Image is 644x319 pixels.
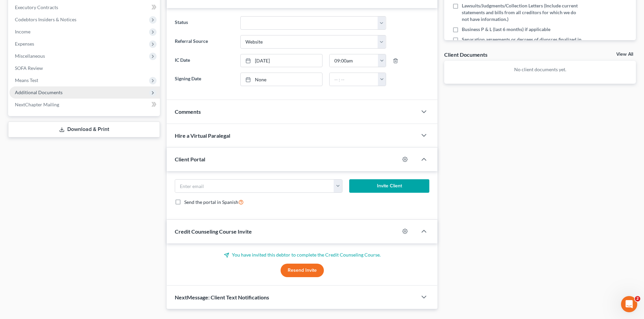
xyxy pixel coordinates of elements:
[241,54,322,67] a: [DATE]
[462,36,582,50] span: Separation agreements or decrees of divorces finalized in the past 2 years
[175,108,201,115] span: Comments
[281,264,324,277] button: Resend Invite
[8,122,160,137] a: Download & Print
[175,228,252,235] span: Credit Counseling Course Invite
[15,17,76,22] span: Codebtors Insiders & Notices
[9,62,160,74] a: SOFA Review
[444,51,487,58] div: Client Documents
[15,77,38,83] span: Means Test
[171,54,237,68] label: IC Date
[171,73,237,86] label: Signing Date
[175,294,269,300] span: NextMessage: Client Text Notifications
[171,16,237,30] label: Status
[635,296,640,301] span: 2
[175,180,334,192] input: Enter email
[462,2,582,23] span: Lawsuits/Judgments/Collection Letters (Include current statements and bills from all creditors fo...
[15,4,58,10] span: Executory Contracts
[450,66,630,73] p: No client documents yet.
[15,89,63,95] span: Additional Documents
[15,29,30,34] span: Income
[15,41,34,47] span: Expenses
[15,102,59,107] span: NextChapter Mailing
[171,35,237,49] label: Referral Source
[175,156,205,162] span: Client Portal
[15,53,45,59] span: Miscellaneous
[184,199,238,205] span: Send the portal in Spanish
[349,179,430,193] button: Invite Client
[175,251,429,258] p: You have invited this debtor to complete the Credit Counseling Course.
[9,1,160,14] a: Executory Contracts
[462,26,550,33] span: Business P & L (last 6 months) if applicable
[621,296,637,312] iframe: Intercom live chat
[9,99,160,111] a: NextChapter Mailing
[15,65,43,71] span: SOFA Review
[330,54,378,67] input: -- : --
[616,52,633,57] a: View All
[330,73,378,86] input: -- : --
[175,132,230,139] span: Hire a Virtual Paralegal
[241,73,322,86] a: None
